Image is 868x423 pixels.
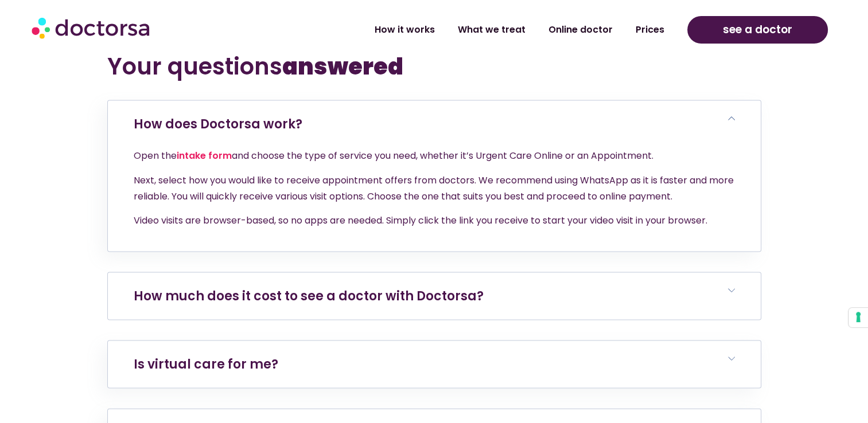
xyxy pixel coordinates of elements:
[134,148,735,164] p: Open the and choose the type of service you need, whether it’s Urgent Care Online or an Appointment.
[363,17,446,43] a: How it works
[134,355,278,373] a: Is virtual care for me?
[723,21,792,39] span: see a doctor
[108,341,761,388] h6: Is virtual care for me?
[624,17,676,43] a: Prices
[134,213,735,229] p: Video visits are browser-based, so no apps are needed. Simply click the link you receive to start...
[134,173,735,205] p: Next, select how you would like to receive appointment offers from doctors. We recommend using Wh...
[177,149,232,162] a: intake form
[282,50,403,83] b: answered
[229,17,676,43] nav: Menu
[134,115,302,133] a: How does Doctorsa work?
[108,273,761,320] h6: How much does it cost to see a doctor with Doctorsa?
[108,101,761,148] h6: How does Doctorsa work?
[687,16,828,44] a: see a doctor
[537,17,624,43] a: Online doctor
[108,148,761,251] div: How does Doctorsa work?
[446,17,537,43] a: What we treat
[848,308,868,327] button: Your consent preferences for tracking technologies
[134,287,484,305] a: How much does it cost to see a doctor with Doctorsa?
[107,53,761,80] h2: Your questions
